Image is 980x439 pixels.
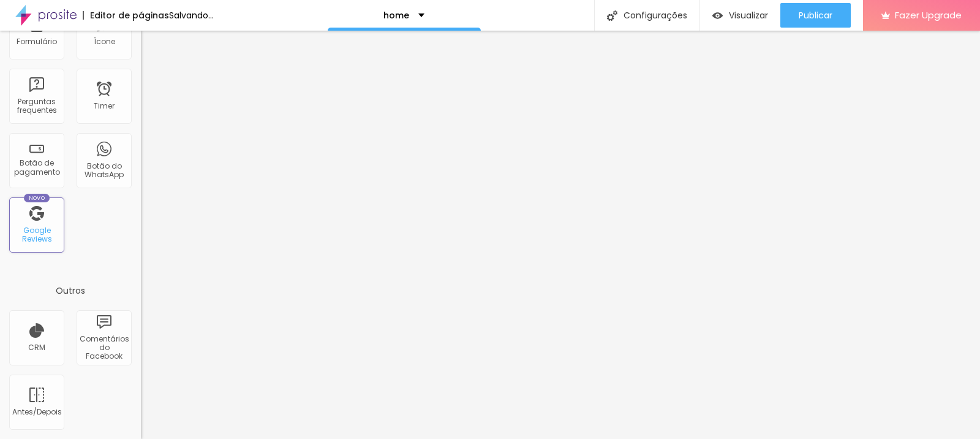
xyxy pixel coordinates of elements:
div: Novo [24,194,50,202]
span: Visualizar [729,10,768,20]
div: Antes/Depois [12,408,61,416]
iframe: Editor [141,31,980,439]
span: Fazer Upgrade [895,10,962,20]
div: CRM [28,343,45,352]
div: Formulário [17,37,57,46]
div: Ícone [94,37,115,46]
img: Icone [607,10,617,21]
div: Comentários do Facebook [80,335,128,361]
div: Salvando... [169,11,214,20]
div: Botão de pagamento [12,159,61,177]
button: Visualizar [700,3,780,28]
div: Botão do WhatsApp [80,162,128,180]
div: Editor de páginas [83,11,169,20]
div: Timer [94,102,115,110]
img: view-1.svg [712,10,723,21]
p: home [383,11,409,20]
div: Perguntas frequentes [12,97,61,115]
div: Google Reviews [12,226,61,244]
button: Publicar [780,3,851,28]
span: Publicar [799,10,832,20]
